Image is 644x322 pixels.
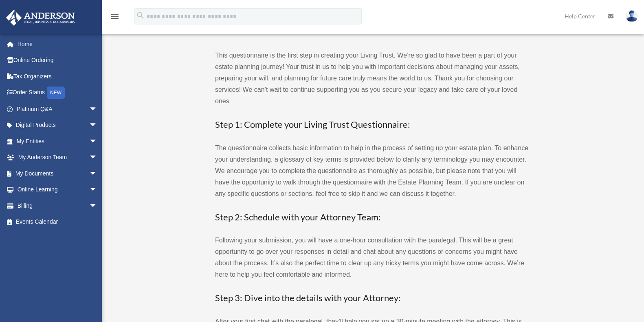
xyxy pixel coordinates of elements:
a: My Anderson Teamarrow_drop_down [6,149,110,166]
a: My Documentsarrow_drop_down [6,165,110,182]
p: Following your submission, you will have a one-hour consultation with the paralegal. This will be... [215,235,529,280]
a: Digital Productsarrow_drop_down [6,117,110,133]
a: menu [110,14,120,21]
a: Home [6,36,110,52]
a: Billingarrow_drop_down [6,198,110,214]
img: Anderson Advisors Platinum Portal [4,10,77,26]
h3: Step 3: Dive into the details with your Attorney: [215,292,529,304]
span: arrow_drop_down [89,149,106,166]
h3: Step 1: Complete your Living Trust Questionnaire: [215,118,529,131]
a: Tax Organizers [6,68,110,84]
span: arrow_drop_down [89,182,106,198]
span: arrow_drop_down [89,101,106,118]
a: Events Calendar [6,214,110,230]
p: The questionnaire collects basic information to help in the process of setting up your estate pla... [215,142,529,200]
div: NEW [47,87,65,99]
i: search [136,11,145,20]
p: This questionnaire is the first step in creating your Living Trust. We’re so glad to have been a ... [215,50,529,107]
a: Online Ordering [6,52,110,69]
a: Order StatusNEW [6,84,110,101]
span: arrow_drop_down [89,198,106,214]
a: Online Learningarrow_drop_down [6,182,110,198]
h3: Step 2: Schedule with your Attorney Team: [215,211,529,224]
img: User Pic [626,10,638,22]
span: arrow_drop_down [89,117,106,134]
span: arrow_drop_down [89,165,106,182]
a: Platinum Q&Aarrow_drop_down [6,101,110,117]
a: My Entitiesarrow_drop_down [6,133,110,149]
span: arrow_drop_down [89,133,106,150]
i: menu [110,11,120,21]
